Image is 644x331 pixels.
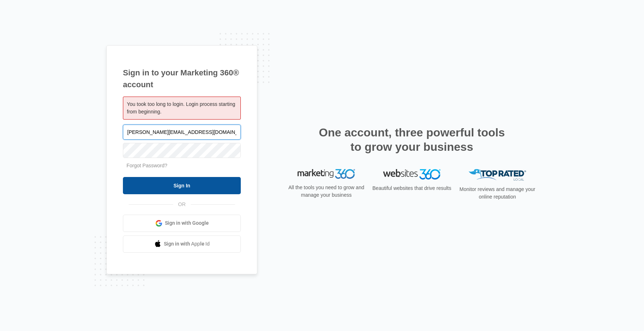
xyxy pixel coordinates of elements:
a: Sign in with Google [123,215,241,232]
a: Forgot Password? [126,163,167,168]
h1: Sign in to your Marketing 360® account [123,67,241,90]
p: All the tools you need to grow and manage your business [286,184,367,199]
span: OR [173,201,191,208]
p: Monitor reviews and manage your online reputation [457,186,538,201]
a: Sign in with Apple Id [123,236,241,253]
input: Email [123,125,241,140]
p: Beautiful websites that drive results [372,185,452,192]
img: Websites 360 [383,169,441,180]
span: Sign in with Google [165,219,209,227]
img: Marketing 360 [298,169,355,179]
h2: One account, three powerful tools to grow your business [317,125,507,154]
img: Top Rated Local [469,169,526,181]
input: Sign In [123,177,241,194]
span: You took too long to login. Login process starting from beginning. [127,101,235,115]
span: Sign in with Apple Id [164,240,210,248]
